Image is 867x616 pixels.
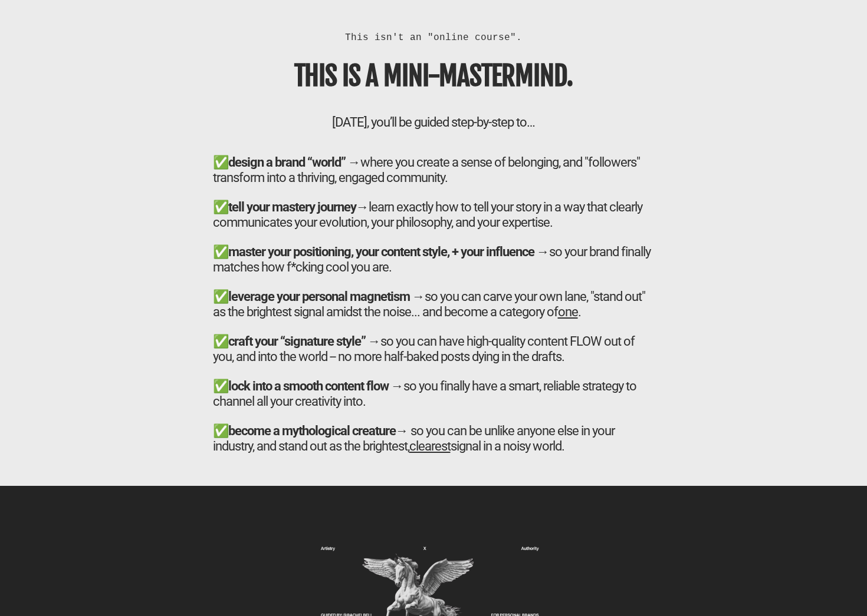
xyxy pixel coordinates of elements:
[213,334,655,364] div: ✅ so you can have high-quality content FLOW out of you, and into the world -- no more half-baked ...
[409,439,451,453] u: clearest
[228,289,425,304] b: leverage your personal magnetism →
[213,379,655,409] div: ✅ so you finally have a smart, reliable strategy to channel all your creativity into.
[228,200,369,214] b: tell your mastery journey→
[332,115,535,130] font: [DATE], you’ll be guided step-by-step to…
[558,304,578,319] u: one
[213,423,655,468] div: ✅ → so you can be unlike anyone else in your industry, and stand out as the brightest, signal in ...
[213,155,655,468] h2: ✅ where you create a sense of belonging, and "followers" transform into a thriving, engaged commu...
[228,155,360,170] b: design a brand “world” →
[228,379,403,393] b: lock into a smooth content flow →
[213,200,655,468] div: ✅ learn exactly how to tell your story in a way that clearly communicates your evolution, your ph...
[294,59,573,92] b: THIS IS A MINI-MASTERMIND.
[228,334,380,349] b: craft your “signature style” →
[213,31,655,44] div: This isn't an "online course".
[228,423,396,438] b: become a mythological creature
[213,289,655,319] div: ✅ so you can carve your own lane, "stand out" as the brightest signal amidst the noise... and bec...
[213,244,655,274] div: ✅ so your brand finally matches how f*cking cool you are.
[228,244,549,259] b: master your positioning, your content style, + your influence →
